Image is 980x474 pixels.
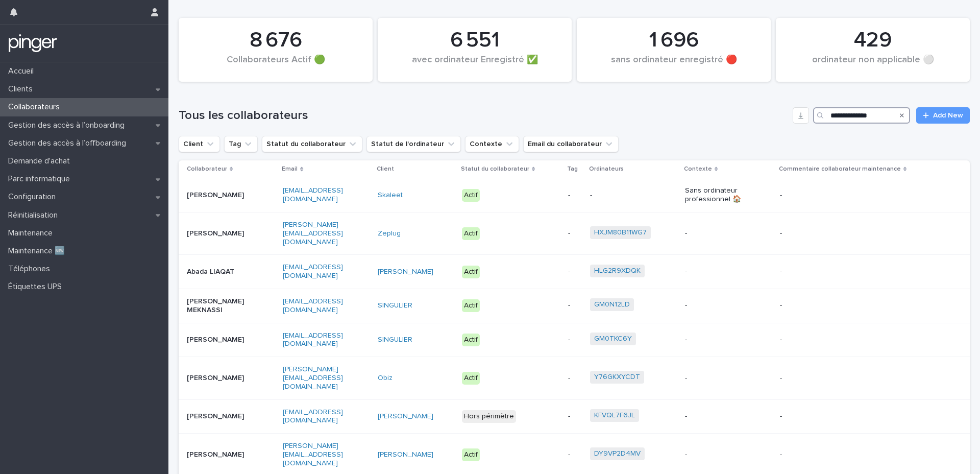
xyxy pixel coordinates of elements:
a: [PERSON_NAME] [378,451,433,459]
p: Téléphones [4,264,58,274]
p: - [568,191,582,200]
a: Zeplug [378,229,401,238]
tr: [PERSON_NAME][PERSON_NAME][EMAIL_ADDRESS][DOMAIN_NAME]Obiz Actif-Y76GKXYCDT -- [179,357,970,399]
p: Demande d'achat [4,156,78,166]
p: Email [282,163,298,175]
p: [PERSON_NAME] [187,191,251,200]
img: mTgBEunGTSyRkCgitkcU [8,33,58,54]
button: Email du collaborateur [523,136,619,152]
tr: [PERSON_NAME][EMAIL_ADDRESS][DOMAIN_NAME]Skaleet Actif--Sans ordinateur professionnel 🏠- [179,178,970,212]
a: [EMAIL_ADDRESS][DOMAIN_NAME] [283,332,343,348]
p: - [780,336,908,344]
p: - [685,229,749,238]
a: [EMAIL_ADDRESS][DOMAIN_NAME] [283,298,343,314]
a: Skaleet [378,191,403,200]
p: - [780,268,908,276]
p: - [780,301,908,310]
a: SINGULIER [378,336,412,344]
p: Clients [4,84,41,94]
p: [PERSON_NAME] [187,451,251,459]
button: Statut de l'ordinateur [366,136,461,152]
div: Actif [462,227,480,240]
p: - [780,412,908,421]
button: Tag [224,136,258,152]
p: - [780,229,908,238]
a: Add New [916,107,970,124]
p: - [568,336,582,344]
a: Y76GKXYCDT [594,373,640,382]
p: Configuration [4,192,64,202]
a: DY9VP2D4MV [594,449,641,458]
p: - [590,191,654,200]
a: HLG2R9XDQK [594,267,641,275]
div: Actif [462,266,480,278]
div: Actif [462,334,480,346]
div: 8 676 [196,28,355,53]
a: [EMAIL_ADDRESS][DOMAIN_NAME] [283,409,343,424]
p: [PERSON_NAME] [187,412,251,421]
a: Obiz [378,374,393,383]
a: [PERSON_NAME] [378,412,433,421]
div: Actif [462,189,480,202]
button: Contexte [465,136,519,152]
p: - [568,451,582,459]
div: sans ordinateur enregistré 🔴 [594,55,753,76]
p: Étiquettes UPS [4,282,70,292]
p: - [685,451,749,459]
a: [PERSON_NAME] [378,268,433,276]
p: Collaborateurs [4,102,68,112]
p: Client [377,163,394,175]
a: [EMAIL_ADDRESS][DOMAIN_NAME] [283,264,343,279]
p: [PERSON_NAME] [187,336,251,344]
input: Search [813,107,910,124]
p: - [568,268,582,276]
div: 6 551 [395,28,554,53]
p: Gestion des accès à l’onboarding [4,121,133,130]
a: [EMAIL_ADDRESS][DOMAIN_NAME] [283,187,343,203]
p: - [685,412,749,421]
p: Parc informatique [4,174,78,184]
div: 429 [793,28,952,53]
a: HXJM80B11WG7 [594,228,647,237]
p: Tag [567,163,578,175]
p: - [568,229,582,238]
p: [PERSON_NAME] [187,374,251,383]
h1: Tous les collaborateurs [179,108,789,123]
div: 1 696 [594,28,753,53]
p: Réinitialisation [4,210,66,220]
p: - [568,374,582,383]
button: Statut du collaborateur [262,136,362,152]
div: Actif [462,372,480,385]
p: - [685,374,749,383]
button: Client [179,136,220,152]
div: avec ordinateur Enregistré ✅ [395,55,554,76]
a: GM0N12LD [594,300,630,309]
a: GM0TKC6Y [594,335,632,343]
tr: [PERSON_NAME][PERSON_NAME][EMAIL_ADDRESS][DOMAIN_NAME]Zeplug Actif-HXJM80B11WG7 -- [179,212,970,254]
p: - [685,336,749,344]
div: Hors périmètre [462,410,516,423]
tr: [PERSON_NAME] MEKNASSI[EMAIL_ADDRESS][DOMAIN_NAME]SINGULIER Actif-GM0N12LD -- [179,289,970,323]
div: Actif [462,448,480,461]
p: Collaborateur [187,163,227,175]
p: - [780,374,908,383]
div: Collaborateurs Actif 🟢 [196,55,355,76]
span: Add New [933,112,963,119]
a: [PERSON_NAME][EMAIL_ADDRESS][DOMAIN_NAME] [283,221,343,246]
p: Maintenance 🆕 [4,246,73,256]
p: [PERSON_NAME] MEKNASSI [187,297,251,315]
tr: [PERSON_NAME][EMAIL_ADDRESS][DOMAIN_NAME][PERSON_NAME] Hors périmètre-KFVQL7F6JL -- [179,399,970,434]
p: Statut du collaborateur [461,163,529,175]
div: ordinateur non applicable ⚪ [793,55,952,76]
p: - [685,268,749,276]
a: [PERSON_NAME][EMAIL_ADDRESS][DOMAIN_NAME] [283,442,343,467]
p: [PERSON_NAME] [187,229,251,238]
div: Actif [462,299,480,312]
a: KFVQL7F6JL [594,411,635,420]
tr: [PERSON_NAME][EMAIL_ADDRESS][DOMAIN_NAME]SINGULIER Actif-GM0TKC6Y -- [179,323,970,357]
p: Contexte [684,163,712,175]
p: Accueil [4,66,42,76]
p: Maintenance [4,228,61,238]
p: Commentaire collaborateur maintenance [779,163,901,175]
